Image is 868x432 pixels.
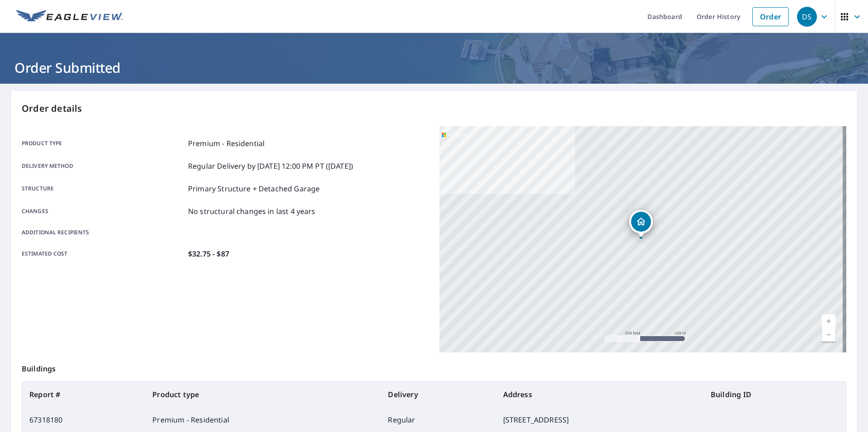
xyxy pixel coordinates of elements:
p: Changes [22,206,184,217]
h1: Order Submitted [11,58,857,77]
a: Current Level 17, Zoom In [822,314,835,328]
th: Product type [145,382,381,407]
p: Premium - Residential [188,138,264,149]
p: Product type [22,138,184,149]
p: Regular Delivery by [DATE] 12:00 PM PT ([DATE]) [188,161,353,171]
p: Primary Structure + Detached Garage [188,183,320,194]
th: Delivery [381,382,495,407]
p: Additional recipients [22,228,184,237]
th: Address [496,382,703,407]
p: $32.75 - $87 [188,248,229,259]
p: Order details [22,102,846,115]
a: Current Level 17, Zoom Out [822,328,835,342]
th: Building ID [703,382,846,407]
p: No structural changes in last 4 years [188,206,316,217]
div: Dropped pin, building 1, Residential property, 109 Turks Cap Trl Wylie, TX 75098 [629,210,653,238]
div: DS [797,7,817,27]
p: Delivery method [22,161,184,171]
p: Structure [22,183,184,194]
th: Report # [22,382,145,407]
p: Estimated cost [22,248,184,259]
a: Order [752,7,789,26]
img: EV Logo [16,10,123,24]
p: Buildings [22,352,846,381]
